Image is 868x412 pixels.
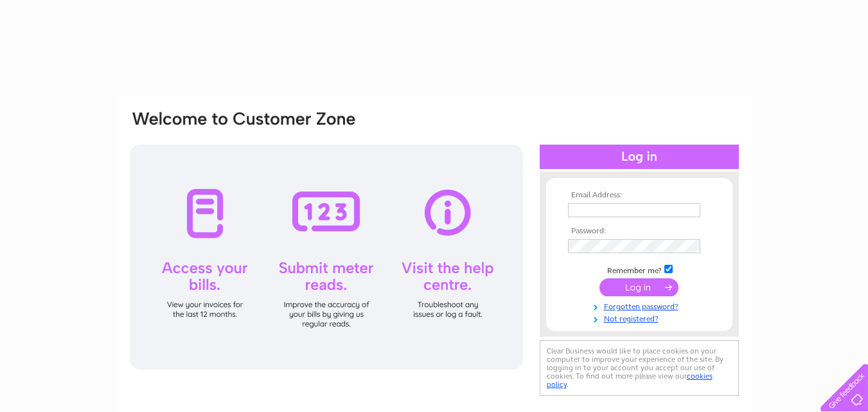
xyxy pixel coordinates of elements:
[565,227,714,236] th: Password:
[565,263,714,276] td: Remember me?
[565,191,714,200] th: Email Address:
[547,372,713,389] a: cookies policy
[568,312,714,324] a: Not registered?
[568,300,714,312] a: Forgotten password?
[540,340,739,396] div: Clear Business would like to place cookies on your computer to improve your experience of the sit...
[599,278,678,296] input: Submit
